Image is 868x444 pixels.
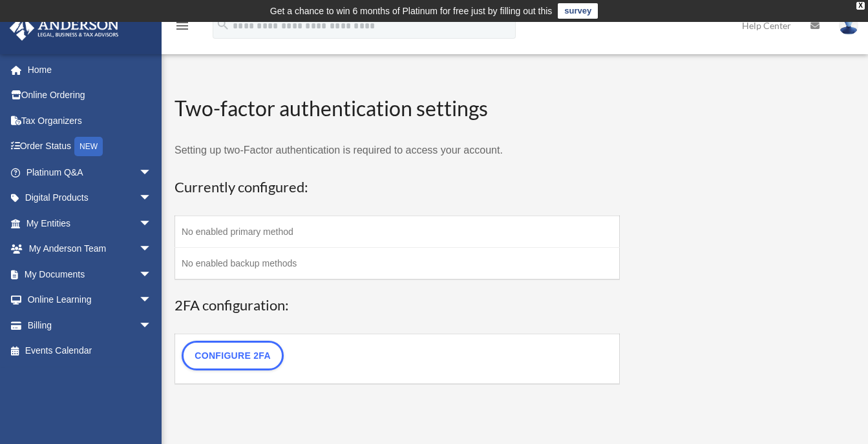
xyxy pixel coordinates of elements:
[9,134,171,160] a: Order StatusNEW
[182,341,284,370] a: Configure 2FA
[9,312,171,338] a: Billingarrow_drop_down
[558,3,598,19] a: survey
[9,159,171,185] a: Platinum Q&Aarrow_drop_down
[9,338,171,364] a: Events Calendar
[9,287,171,313] a: Online Learningarrow_drop_down
[175,177,620,197] h3: Currently configured:
[9,57,171,83] a: Home
[175,18,190,34] i: menu
[139,287,165,314] span: arrow_drop_down
[175,94,620,123] h2: Two-factor authentication settings
[139,210,165,237] span: arrow_drop_down
[9,236,171,262] a: My Anderson Teamarrow_drop_down
[74,137,103,156] div: NEW
[216,17,230,32] i: search
[9,261,171,287] a: My Documentsarrow_drop_down
[175,216,620,247] td: No enabled primary method
[139,185,165,212] span: arrow_drop_down
[9,83,171,108] a: Online Ordering
[9,185,171,211] a: Digital Productsarrow_drop_down
[139,312,165,339] span: arrow_drop_down
[9,210,171,236] a: My Entitiesarrow_drop_down
[6,15,123,41] img: Anderson Advisors Platinum Portal
[175,247,620,279] td: No enabled backup methods
[175,296,620,316] h3: 2FA configuration:
[175,141,620,159] p: Setting up two-Factor authentication is required to access your account.
[839,16,858,35] img: User Pic
[139,236,165,263] span: arrow_drop_down
[139,261,165,288] span: arrow_drop_down
[270,3,553,19] div: Get a chance to win 6 months of Platinum for free just by filling out this
[9,108,171,134] a: Tax Organizers
[856,2,865,10] div: close
[139,159,165,186] span: arrow_drop_down
[175,23,190,34] a: menu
